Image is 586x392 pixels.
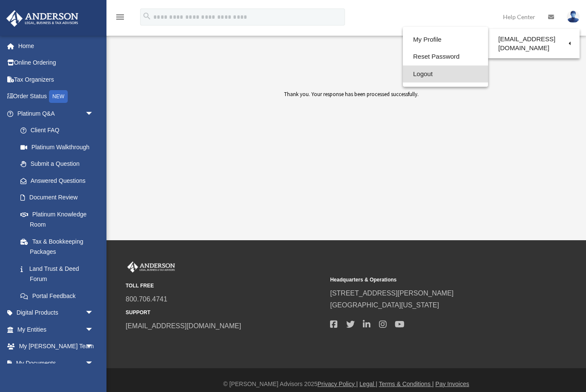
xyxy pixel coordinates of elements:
a: [EMAIL_ADDRESS][DOMAIN_NAME] [126,322,241,330]
a: Platinum Knowledge Room [12,206,106,233]
a: Legal | [359,381,377,387]
a: My Profile [403,31,488,48]
a: Pay Invoices [435,381,469,387]
small: TOLL FREE [126,281,324,290]
a: My Entitiesarrow_drop_down [6,321,106,338]
img: Anderson Advisors Platinum Portal [4,10,81,27]
span: arrow_drop_down [85,338,102,355]
a: [STREET_ADDRESS][PERSON_NAME] [330,290,454,297]
span: arrow_drop_down [85,355,102,372]
span: arrow_drop_down [85,304,102,322]
a: Submit a Question [12,156,106,173]
img: Anderson Advisors Platinum Portal [126,261,177,273]
span: arrow_drop_down [85,321,102,338]
a: Home [6,37,106,54]
a: My [PERSON_NAME] Teamarrow_drop_down [6,338,106,355]
a: Portal Feedback [12,287,106,304]
a: My Documentsarrow_drop_down [6,355,106,372]
a: Tax & Bookkeeping Packages [12,233,106,260]
a: 800.706.4741 [126,295,167,303]
a: Order StatusNEW [6,88,106,105]
a: Terms & Conditions | [379,381,434,387]
a: Digital Productsarrow_drop_down [6,304,106,321]
a: Tax Organizers [6,71,106,88]
small: Headquarters & Operations [330,276,529,284]
a: Privacy Policy | [318,381,358,387]
div: © [PERSON_NAME] Advisors 2025 [106,379,586,389]
a: Answered Questions [12,172,106,189]
div: NEW [49,90,68,103]
a: Reset Password [403,48,488,65]
a: Client FAQ [12,122,106,139]
i: menu [115,12,125,22]
a: Document Review [12,189,102,206]
a: Logout [403,65,488,83]
a: [EMAIL_ADDRESS][DOMAIN_NAME] [488,31,580,56]
a: [GEOGRAPHIC_DATA][US_STATE] [330,301,439,309]
a: Platinum Walkthrough [12,139,106,156]
a: menu [115,15,125,22]
a: Online Ordering [6,54,106,71]
span: arrow_drop_down [85,105,102,122]
a: Platinum Q&Aarrow_drop_down [6,105,106,122]
img: User Pic [567,11,580,23]
div: Thank you. Your response has been processed successfully. [193,90,510,153]
small: SUPPORT [126,308,324,317]
i: search [142,11,152,21]
a: Land Trust & Deed Forum [12,260,106,287]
